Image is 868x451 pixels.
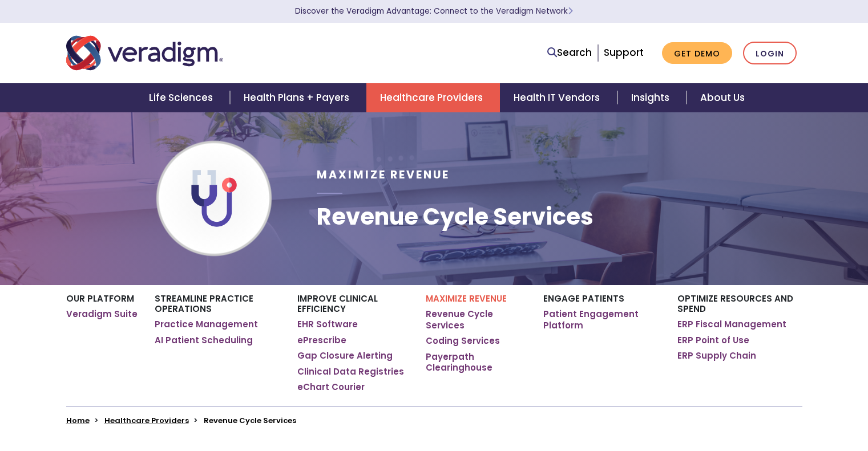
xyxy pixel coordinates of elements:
a: Health IT Vendors [500,83,617,112]
a: Practice Management [155,319,258,330]
a: ePrescribe [297,335,346,346]
a: EHR Software [297,319,358,330]
a: Get Demo [662,42,732,64]
a: Healthcare Providers [104,415,189,426]
a: ERP Supply Chain [677,350,756,361]
a: Insights [617,83,687,112]
a: Clinical Data Registries [297,366,404,377]
a: Discover the Veradigm Advantage: Connect to the Veradigm NetworkLearn More [295,6,573,17]
h1: Revenue Cycle Services [317,203,594,230]
a: About Us [687,83,758,112]
a: Coding Services [426,335,500,347]
a: Search [547,45,592,60]
a: Life Sciences [135,83,230,112]
a: Login [743,42,797,65]
a: ERP Fiscal Management [677,319,786,330]
a: Gap Closure Alerting [297,350,393,361]
a: Healthcare Providers [366,83,500,112]
a: Support [604,46,644,59]
a: Home [66,415,90,426]
a: Patient Engagement Platform [543,308,660,331]
a: eChart Courier [297,381,365,393]
img: Veradigm logo [66,34,223,72]
a: Revenue Cycle Services [426,308,526,331]
span: Learn More [568,6,573,17]
a: ERP Point of Use [677,335,749,346]
a: Health Plans + Payers [230,83,366,112]
span: Maximize Revenue [317,167,450,182]
a: Payerpath Clearinghouse [426,351,526,373]
a: Veradigm Suite [66,308,138,320]
a: AI Patient Scheduling [155,335,253,346]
